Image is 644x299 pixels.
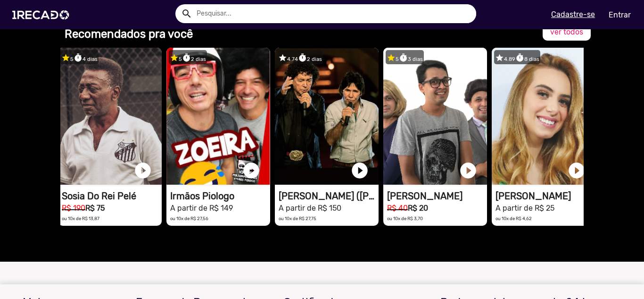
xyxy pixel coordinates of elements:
[550,27,583,36] span: ver todos
[58,48,162,185] video: 1RECADO vídeos dedicados para fãs e empresas
[85,204,105,213] b: R$ 75
[62,204,85,213] small: R$ 190
[178,5,194,21] button: Example home icon
[62,216,99,221] small: ou 10x de R$ 13,87
[242,161,261,180] a: play_circle_filled
[459,161,478,180] a: play_circle_filled
[62,190,162,202] h1: Sosia Do Rei Pelé
[181,8,192,19] mat-icon: Example home icon
[279,216,316,221] small: ou 10x de R$ 27,75
[603,7,637,23] a: Entrar
[567,161,586,180] a: play_circle_filled
[383,48,487,185] video: 1RECADO vídeos dedicados para fãs e empresas
[279,190,379,202] h1: [PERSON_NAME] ([PERSON_NAME] & [PERSON_NAME])
[275,48,379,185] video: 1RECADO vídeos dedicados para fãs e empresas
[408,204,428,213] b: R$ 20
[495,190,595,202] h1: [PERSON_NAME]
[279,204,341,213] small: A partir de R$ 150
[170,190,270,202] h1: Irmãos Piologo
[166,48,270,185] video: 1RECADO vídeos dedicados para fãs e empresas
[170,204,233,213] small: A partir de R$ 149
[387,216,423,221] small: ou 10x de R$ 3,70
[170,216,208,221] small: ou 10x de R$ 27,56
[133,161,152,180] a: play_circle_filled
[387,190,487,202] h1: [PERSON_NAME]
[495,204,554,213] small: A partir de R$ 25
[190,4,476,23] input: Pesquisar...
[551,10,595,19] u: Cadastre-se
[492,48,595,185] video: 1RECADO vídeos dedicados para fãs e empresas
[495,216,532,221] small: ou 10x de R$ 4,62
[387,204,408,213] small: R$ 40
[65,27,193,41] b: Recomendados pra você
[350,161,369,180] a: play_circle_filled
